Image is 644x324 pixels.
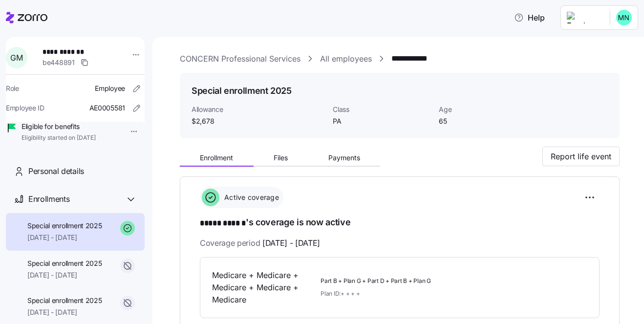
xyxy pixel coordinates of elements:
span: Medicare + Medicare + Medicare + Medicare + Medicare [212,269,313,305]
button: Help [506,8,553,27]
span: Help [514,12,545,23]
span: [DATE] - [DATE] [27,307,102,317]
img: Employer logo [567,12,602,23]
span: Employee ID [6,103,44,113]
span: Employee [95,84,125,93]
span: Age [439,105,537,114]
span: Enrollments [28,193,69,205]
span: G M [10,54,22,62]
span: be448891 [43,58,75,67]
h1: 's coverage is now active [200,216,600,230]
span: Eligible for benefits [21,122,96,131]
button: Report life event [542,147,620,166]
span: Special enrollment 2025 [27,221,102,231]
span: Allowance [192,105,325,114]
span: Enrollment [200,154,233,161]
a: All employees [320,53,372,65]
span: Active coverage [221,193,279,202]
span: PA [333,116,431,126]
img: b0ee0d05d7ad5b312d7e0d752ccfd4ca [616,10,632,25]
span: Eligibility started on [DATE] [21,134,96,142]
h1: Special enrollment 2025 [192,85,292,97]
span: [DATE] - [DATE] [262,237,320,249]
span: Special enrollment 2025 [27,259,102,268]
span: 65 [439,116,537,126]
span: Files [274,154,288,161]
span: Payments [328,154,360,161]
span: [DATE] - [DATE] [27,270,102,280]
span: Part B + Plan G + Part D + Part B + Plan G [321,277,492,285]
span: Role [6,84,19,93]
a: CONCERN Professional Services [180,53,301,65]
span: Report life event [551,151,611,162]
span: [DATE] - [DATE] [27,233,102,242]
span: AE0005581 [89,103,125,113]
span: Special enrollment 2025 [27,296,102,305]
span: Plan ID: + + + + [321,289,360,298]
span: $2,678 [192,116,325,126]
span: Class [333,105,431,114]
span: Coverage period [200,237,320,249]
span: Personal details [28,165,84,177]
